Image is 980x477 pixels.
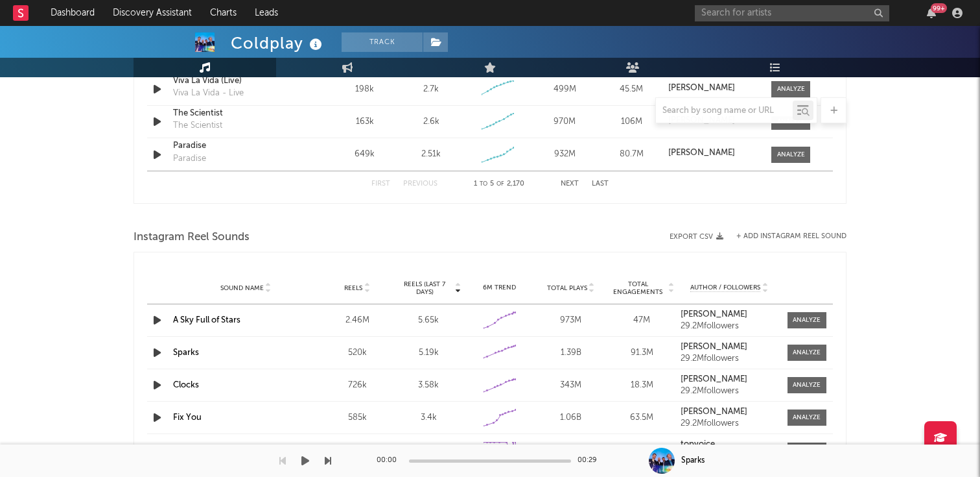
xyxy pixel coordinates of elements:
[539,314,603,327] div: 973M
[539,347,603,360] div: 1.39B
[670,233,723,241] button: Export CSV
[681,440,715,448] strong: topvoice
[577,453,603,469] div: 00:29
[173,153,206,165] div: Paradise
[334,148,395,161] div: 649k
[690,284,760,292] span: Author / Followers
[535,83,595,96] div: 499M
[231,32,325,54] div: Coldplay
[173,75,309,88] a: Viva La Vida (Live)
[173,140,309,153] a: Paradise
[396,347,461,360] div: 5.19k
[681,455,705,467] div: Sparks
[681,408,778,417] a: [PERSON_NAME]
[592,180,609,188] button: Last
[681,343,778,352] a: [PERSON_NAME]
[931,3,947,13] div: 99 +
[695,5,889,21] input: Search for artists
[371,180,390,188] button: First
[325,314,390,327] div: 2.46M
[344,284,362,292] span: Reels
[561,180,579,188] button: Next
[681,343,747,351] strong: [PERSON_NAME]
[547,284,587,292] span: Total Plays
[220,284,264,292] span: Sound Name
[681,354,778,363] div: 29.2M followers
[539,411,603,424] div: 1.06B
[423,83,439,96] div: 2.7k
[377,453,402,469] div: 00:00
[681,375,778,384] a: [PERSON_NAME]
[535,148,595,161] div: 932M
[927,8,936,18] button: 99+
[396,379,461,392] div: 3.58k
[681,310,778,319] a: [PERSON_NAME]
[325,411,390,424] div: 585k
[681,419,778,428] div: 29.2M followers
[539,379,603,392] div: 343M
[325,347,390,360] div: 520k
[134,230,250,245] span: Instagram Reel Sounds
[334,83,395,96] div: 198k
[173,87,244,100] div: Viva La Vida - Live
[173,381,199,389] a: Clocks
[173,413,202,422] a: Fix You
[610,411,675,424] div: 63.5M
[681,310,747,319] strong: [PERSON_NAME]
[601,148,662,161] div: 80.7M
[342,32,423,52] button: Track
[610,280,667,296] span: Total Engagements
[396,314,461,327] div: 5.65k
[396,411,461,424] div: 3.4k
[681,387,778,396] div: 29.2M followers
[463,177,535,192] div: 1 5 2,170
[656,106,793,116] input: Search by song name or URL
[668,84,758,93] a: [PERSON_NAME]
[610,379,675,392] div: 18.3M
[496,181,504,187] span: of
[173,316,240,324] a: A Sky Full of Stars
[403,180,437,188] button: Previous
[681,322,778,331] div: 29.2M followers
[480,181,487,187] span: to
[668,116,735,125] strong: [PERSON_NAME]
[723,233,846,240] div: + Add Instagram Reel Sound
[173,119,222,132] div: The Scientist
[736,233,846,240] button: + Add Instagram Reel Sound
[601,83,662,96] div: 45.5M
[173,349,199,357] a: Sparks
[681,440,778,449] a: topvoice
[668,84,735,92] strong: [PERSON_NAME]
[668,149,758,158] a: [PERSON_NAME]
[396,280,453,296] span: Reels (last 7 days)
[681,375,747,384] strong: [PERSON_NAME]
[681,408,747,416] strong: [PERSON_NAME]
[668,149,735,157] strong: [PERSON_NAME]
[325,379,390,392] div: 726k
[610,314,675,327] div: 47M
[467,283,532,293] div: 6M Trend
[610,347,675,360] div: 91.3M
[421,148,441,161] div: 2.51k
